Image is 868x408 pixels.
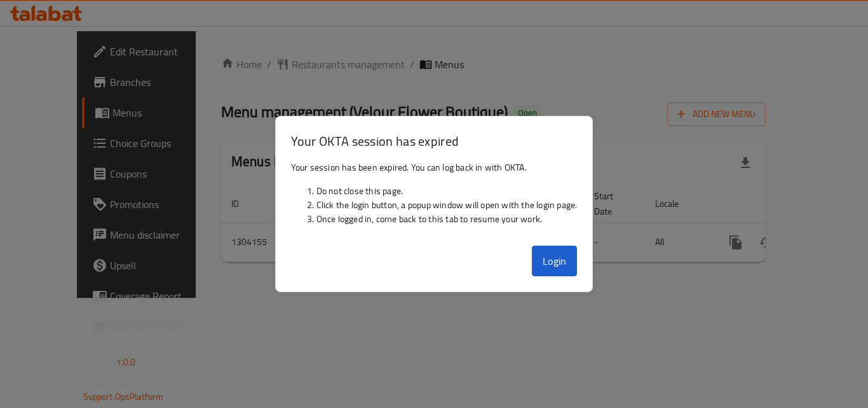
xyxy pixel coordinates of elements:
[316,198,578,212] li: Click the login button, a popup window will open with the login page.
[316,212,578,226] li: Once logged in, come back to this tab to resume your work.
[291,132,578,150] h3: Your OKTA session has expired
[316,184,578,198] li: Do not close this page.
[276,155,593,241] div: Your session has been expired. You can log back in with OKTA.
[532,246,578,276] button: Login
